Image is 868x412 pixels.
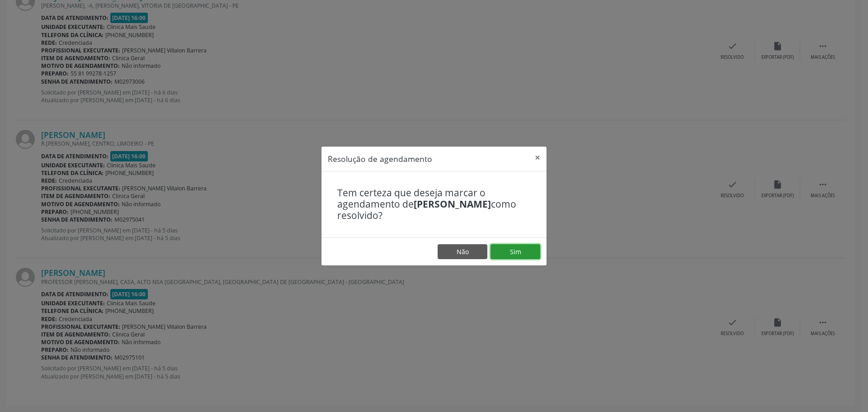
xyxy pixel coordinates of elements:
button: Close [528,147,547,169]
button: Não [438,244,487,260]
b: [PERSON_NAME] [414,198,491,210]
h4: Tem certeza que deseja marcar o agendamento de como resolvido? [337,187,531,222]
button: Sim [491,244,540,260]
h5: Resolução de agendamento [328,153,432,165]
